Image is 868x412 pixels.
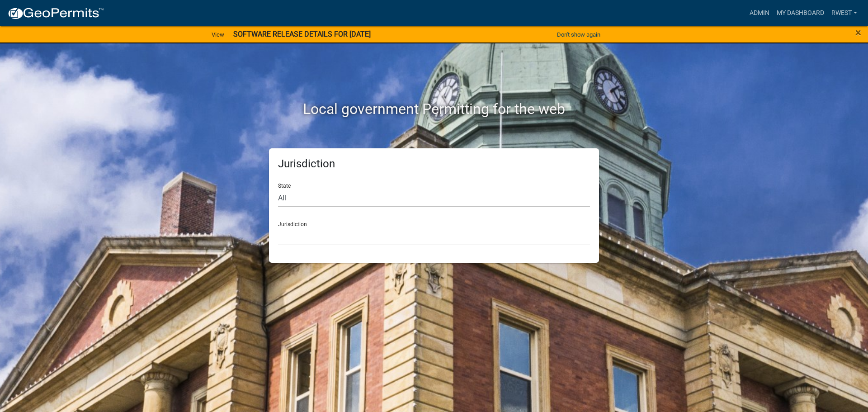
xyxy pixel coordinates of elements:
a: My Dashboard [773,5,828,22]
strong: SOFTWARE RELEASE DETAILS FOR [DATE] [233,30,371,38]
a: rwest [828,5,861,22]
span: × [855,26,861,39]
h2: Local government Permitting for the web [183,100,685,118]
button: Don't show again [553,27,604,42]
a: View [208,27,228,42]
button: Close [855,27,861,38]
a: Admin [746,5,773,22]
h5: Jurisdiction [278,157,590,170]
